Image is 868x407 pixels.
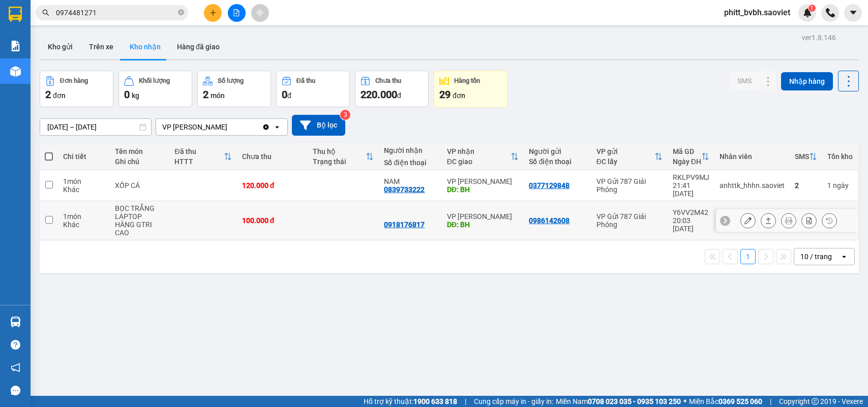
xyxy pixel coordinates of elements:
[139,77,170,84] div: Khối lượng
[256,9,263,16] span: aim
[211,91,225,100] span: món
[355,71,429,107] button: Chưa thu220.000đ
[296,77,315,84] div: Đã thu
[740,213,756,228] div: Sửa đơn hàng
[673,158,701,166] div: Ngày ĐH
[375,77,401,84] div: Chưa thu
[827,181,853,190] div: 1
[178,9,184,15] span: close-circle
[308,143,379,170] th: Toggle SortBy
[9,7,22,22] img: logo-vxr
[174,147,223,155] div: Đã thu
[840,253,848,261] svg: open
[242,216,303,225] div: 100.000 đ
[276,71,350,107] button: Đã thu0đ
[556,396,681,407] span: Miền Nam
[118,71,192,107] button: Khối lượng0kg
[242,152,303,161] div: Chưa thu
[42,9,49,16] span: search
[795,181,817,190] div: 2
[529,216,570,225] div: 0986142608
[81,35,122,59] button: Trên xe
[465,396,466,407] span: |
[340,110,350,120] sup: 3
[384,185,425,194] div: 0839733222
[63,177,105,185] div: 1 món
[770,396,771,407] span: |
[673,216,709,233] div: 20:03 [DATE]
[716,6,798,19] span: phitt_bvbh.saoviet
[122,35,169,59] button: Kho nhận
[720,181,785,190] div: anhttk_hhhn.saoviet
[53,91,66,100] span: đơn
[826,8,835,17] img: phone-icon
[63,212,105,221] div: 1 món
[588,397,681,405] strong: 0708 023 035 - 0935 103 250
[63,185,105,194] div: Khác
[115,181,165,190] div: XỐP CÁ
[10,66,21,77] img: warehouse-icon
[203,88,208,101] span: 2
[529,181,570,190] div: 0377129848
[849,8,858,17] span: caret-down
[169,143,236,170] th: Toggle SortBy
[115,204,165,221] div: BỌC TRẮNG LAPTOP
[790,143,822,170] th: Toggle SortBy
[673,181,709,198] div: 21:41 [DATE]
[10,317,21,327] img: warehouse-icon
[124,88,130,101] span: 0
[56,7,176,18] input: Tìm tên, số ĐT hoặc mã đơn
[596,158,654,166] div: ĐC lấy
[313,158,366,166] div: Trạng thái
[162,122,227,132] div: VP [PERSON_NAME]
[282,88,287,101] span: 0
[800,252,832,262] div: 10 / trang
[844,4,862,22] button: caret-down
[673,147,701,155] div: Mã GD
[803,8,812,17] img: icon-new-feature
[273,123,281,131] svg: open
[209,9,217,16] span: plus
[447,147,511,155] div: VP nhận
[827,152,853,161] div: Tồn kho
[474,396,553,407] span: Cung cấp máy in - giấy in:
[197,71,271,107] button: Số lượng2món
[40,71,113,107] button: Đơn hàng2đơn
[591,143,668,170] th: Toggle SortBy
[810,5,814,12] span: 1
[812,398,819,405] span: copyright
[795,152,809,161] div: SMS
[361,88,397,101] span: 220.000
[397,91,401,100] span: đ
[802,32,836,43] div: ver 1.8.146
[596,177,663,194] div: VP Gửi 787 Giải Phóng
[833,181,849,190] span: ngày
[204,4,222,22] button: plus
[40,35,81,59] button: Kho gửi
[292,115,345,136] button: Bộ lọc
[384,146,437,154] div: Người nhận
[720,152,785,161] div: Nhân viên
[761,213,776,228] div: Giao hàng
[729,72,760,90] button: SMS
[740,249,756,264] button: 1
[262,123,270,131] svg: Clear value
[529,158,586,166] div: Số điện thoại
[683,399,686,403] span: ⚪️
[174,158,223,166] div: HTTT
[63,152,105,161] div: Chi tiết
[169,35,228,59] button: Hàng đã giao
[228,122,229,132] input: Selected VP Bảo Hà.
[447,177,519,185] div: VP [PERSON_NAME]
[132,91,139,100] span: kg
[596,147,654,155] div: VP gửi
[287,91,291,100] span: đ
[673,208,709,216] div: Y6VV2M42
[313,147,366,155] div: Thu hộ
[11,340,20,350] span: question-circle
[529,147,586,155] div: Người gửi
[447,158,511,166] div: ĐC giao
[60,77,88,84] div: Đơn hàng
[178,8,184,18] span: close-circle
[115,147,165,155] div: Tên món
